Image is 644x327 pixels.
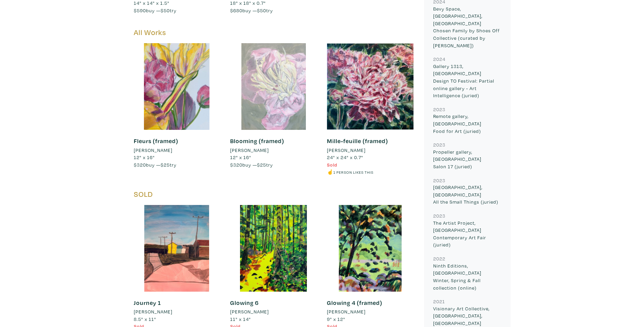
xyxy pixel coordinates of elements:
p: Remote gallery, [GEOGRAPHIC_DATA] Food for Art (juried) [433,113,501,135]
span: $590 [134,7,146,14]
a: Blooming (framed) [230,137,284,145]
small: 1 person likes this [333,170,373,175]
span: $680 [230,7,242,14]
a: Mille-feuille (framed) [327,137,388,145]
a: [PERSON_NAME] [134,147,220,154]
a: Fleurs (framed) [134,137,178,145]
span: 8.5" x 11" [134,316,156,322]
span: $25 [257,161,266,168]
p: The Artist Project, [GEOGRAPHIC_DATA] Contemporary Art Fair (juried) [433,219,501,248]
span: $320 [230,161,242,168]
li: ☝️ [327,168,413,176]
small: 2023 [433,141,445,148]
h5: SOLD [134,190,414,199]
p: Bevy Space, [GEOGRAPHIC_DATA], [GEOGRAPHIC_DATA] Chosen Family by Shoes Off Collective (curated b... [433,5,501,49]
span: buy — try [230,7,273,14]
span: buy — try [134,7,177,14]
span: $50 [161,7,170,14]
li: [PERSON_NAME] [327,147,366,154]
p: Ninth Editions, [GEOGRAPHIC_DATA] Winter, Spring & Fall collection (online) [433,262,501,291]
p: [GEOGRAPHIC_DATA], [GEOGRAPHIC_DATA] All the Small Things (juried) [433,184,501,206]
span: Sold [327,161,337,168]
a: Glowing 6 [230,299,259,307]
li: [PERSON_NAME] [230,308,269,315]
span: $320 [134,161,146,168]
span: $50 [257,7,266,14]
span: 12" x 16" [134,154,155,160]
p: Gallery 1313, [GEOGRAPHIC_DATA] Design TO Festival: Partial online gallery - Art Intelligence (ju... [433,63,501,99]
li: [PERSON_NAME] [230,147,269,154]
small: 2023 [433,177,445,184]
span: 11" x 14" [230,316,251,322]
small: 2021 [433,298,445,305]
small: 2024 [433,56,445,62]
a: [PERSON_NAME] [230,147,317,154]
a: Journey 1 [134,299,161,307]
small: 2023 [433,106,445,113]
a: [PERSON_NAME] [134,308,220,315]
small: 2023 [433,212,445,219]
li: [PERSON_NAME] [134,308,172,315]
li: [PERSON_NAME] [327,308,366,315]
span: 12" x 16" [230,154,251,160]
li: [PERSON_NAME] [134,147,172,154]
a: [PERSON_NAME] [327,308,413,315]
span: $25 [161,161,170,168]
span: 24" x 24" x 0.7" [327,154,363,160]
h5: All Works [134,28,414,37]
small: 2022 [433,255,445,262]
span: buy — try [134,161,177,168]
a: Glowing 4 (framed) [327,299,382,307]
span: 9" x 12" [327,316,345,322]
p: Propeller gallery, [GEOGRAPHIC_DATA] Salon 17 (juried) [433,148,501,170]
a: [PERSON_NAME] [230,308,317,315]
a: [PERSON_NAME] [327,147,413,154]
span: buy — try [230,161,273,168]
